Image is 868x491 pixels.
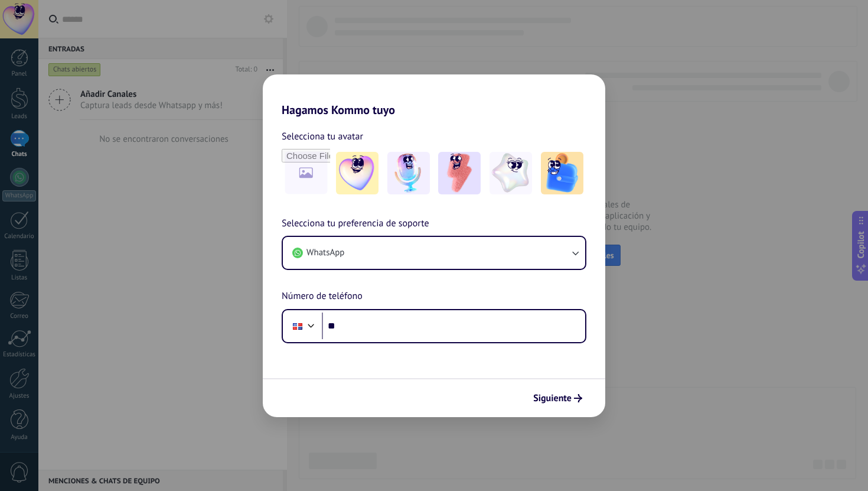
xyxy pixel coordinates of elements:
[286,314,309,339] div: Dominican Republic: + 1
[533,394,572,402] span: Siguiente
[541,152,583,194] img: -5.jpeg
[282,216,429,232] span: Selecciona tu preferencia de soporte
[283,237,585,269] button: WhatsApp
[490,152,532,194] img: -4.jpeg
[438,152,481,194] img: -3.jpeg
[387,152,430,194] img: -2.jpeg
[306,247,344,259] span: WhatsApp
[263,74,605,117] h2: Hagamos Kommo tuyo
[528,388,588,408] button: Siguiente
[282,289,363,304] span: Número de teléfono
[336,152,378,194] img: -1.jpeg
[282,129,363,144] span: Selecciona tu avatar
